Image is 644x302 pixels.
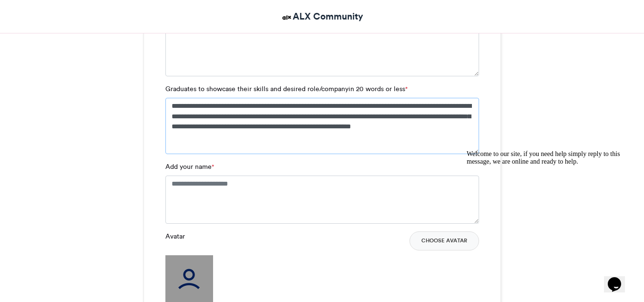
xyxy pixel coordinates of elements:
[281,10,363,23] a: ALX Community
[165,231,185,241] label: Avatar
[281,11,293,23] img: ALX Community
[604,264,634,292] iframe: chat widget
[409,231,479,250] button: Choose Avatar
[463,146,634,259] iframe: chat widget
[165,162,214,172] label: Add your name
[4,4,157,19] span: Welcome to our site, if you need help simply reply to this message, we are online and ready to help.
[165,84,408,94] label: Graduates to showcase their skills and desired role/companyin 20 words or less
[4,4,175,19] div: Welcome to our site, if you need help simply reply to this message, we are online and ready to help.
